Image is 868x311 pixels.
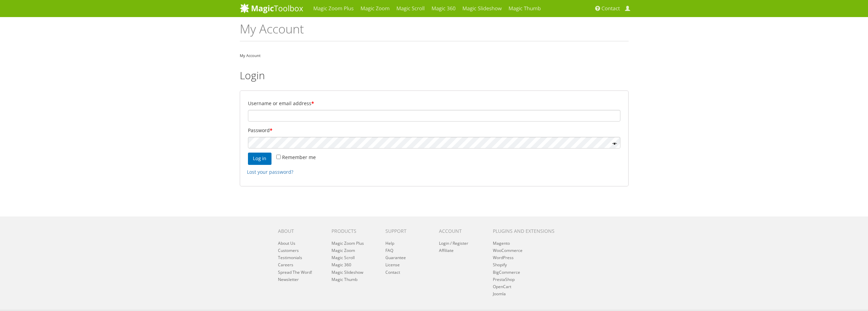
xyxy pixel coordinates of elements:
h1: My Account [240,22,629,41]
span: Contact [602,5,620,12]
a: WordPress [493,255,514,260]
h6: Account [439,228,482,234]
a: Magic Thumb [332,277,357,282]
a: Joomla [493,291,506,297]
a: BigCommerce [493,269,520,275]
a: Magic Slideshow [332,269,363,275]
a: Guarantee [385,255,406,260]
nav: My Account [240,52,629,59]
button: Log in [248,153,271,165]
a: FAQ [385,248,393,253]
input: Remember me [276,155,281,159]
a: OpenCart [493,284,511,289]
a: Magento [493,240,510,246]
h6: Support [385,228,429,234]
a: License [385,262,400,268]
a: WooCommerce [493,248,523,253]
label: Password [248,126,620,135]
a: Spread The Word! [278,269,312,275]
a: Lost your password? [247,169,293,175]
a: Magic Scroll [332,255,355,260]
a: Login / Register [439,240,468,246]
a: Testimonials [278,255,302,260]
a: PrestaShop [493,277,515,282]
h6: Products [332,228,375,234]
h6: About [278,228,321,234]
a: Magic Zoom [332,248,355,253]
h2: Login [240,70,629,81]
a: Magic 360 [332,262,351,268]
a: Affiliate [439,248,454,253]
a: Newsletter [278,277,299,282]
a: Careers [278,262,293,268]
a: Magic Zoom Plus [332,240,364,246]
a: Contact [385,269,400,275]
a: Customers [278,248,299,253]
a: Help [385,240,394,246]
h6: Plugins and extensions [493,228,563,234]
img: MagicToolbox.com - Image tools for your website [240,3,303,13]
span: Remember me [282,154,316,160]
label: Username or email address [248,99,620,108]
a: Shopify [493,262,507,268]
a: About Us [278,240,295,246]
